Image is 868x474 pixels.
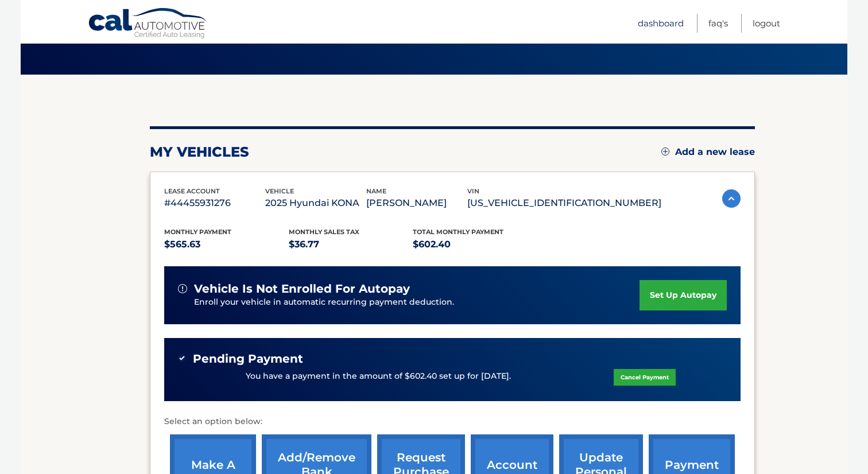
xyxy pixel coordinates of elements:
img: accordion-active.svg [722,189,741,208]
a: set up autopay [640,280,727,310]
a: Cancel Payment [614,369,676,386]
h2: my vehicles [150,143,249,161]
p: Select an option below: [164,415,741,429]
span: Monthly sales Tax [289,228,359,236]
span: Monthly Payment [164,228,231,236]
span: vin [467,187,479,195]
span: Total Monthly Payment [413,228,503,236]
img: check-green.svg [178,354,186,362]
p: Enroll your vehicle in automatic recurring payment deduction. [194,296,640,309]
p: $602.40 [413,236,537,252]
span: Pending Payment [193,352,303,366]
p: [US_VEHICLE_IDENTIFICATION_NUMBER] [467,195,661,211]
p: $36.77 [289,236,413,252]
span: vehicle [265,187,294,195]
p: You have a payment in the amount of $602.40 set up for [DATE]. [246,370,511,383]
p: [PERSON_NAME] [366,195,467,211]
p: $565.63 [164,236,289,252]
a: Logout [753,14,780,33]
p: #44455931276 [164,195,265,211]
a: FAQ's [708,14,728,33]
a: Add a new lease [661,146,755,158]
p: 2025 Hyundai KONA [265,195,366,211]
img: alert-white.svg [178,284,187,293]
span: lease account [164,187,220,195]
a: Dashboard [638,14,684,33]
span: vehicle is not enrolled for autopay [194,282,410,296]
span: name [366,187,386,195]
a: Cal Automotive [88,7,208,41]
img: add.svg [661,147,669,156]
